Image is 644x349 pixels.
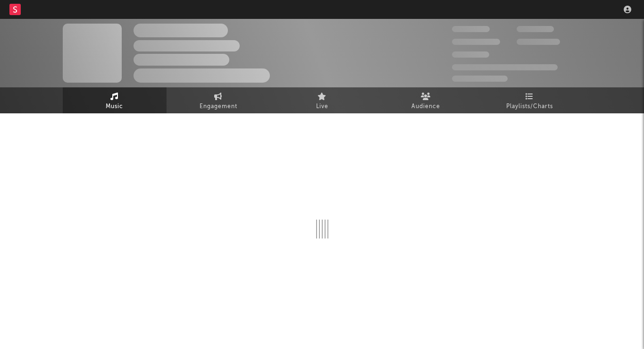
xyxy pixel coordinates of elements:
span: Engagement [200,101,237,112]
a: Live [270,87,374,113]
span: 300,000 [452,26,490,32]
span: Jump Score: 85.0 [452,76,508,82]
span: Audience [411,101,440,112]
span: Live [316,101,328,112]
span: Music [106,101,123,112]
span: 100,000 [452,51,489,58]
a: Audience [374,87,478,113]
span: Playlists/Charts [506,101,553,112]
span: 50,000,000 Monthly Listeners [452,64,558,70]
a: Engagement [167,87,270,113]
a: Playlists/Charts [478,87,582,113]
a: Music [63,87,167,113]
span: 50,000,000 [452,39,500,45]
span: 100,000 [517,26,554,32]
span: 1,000,000 [517,39,560,45]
